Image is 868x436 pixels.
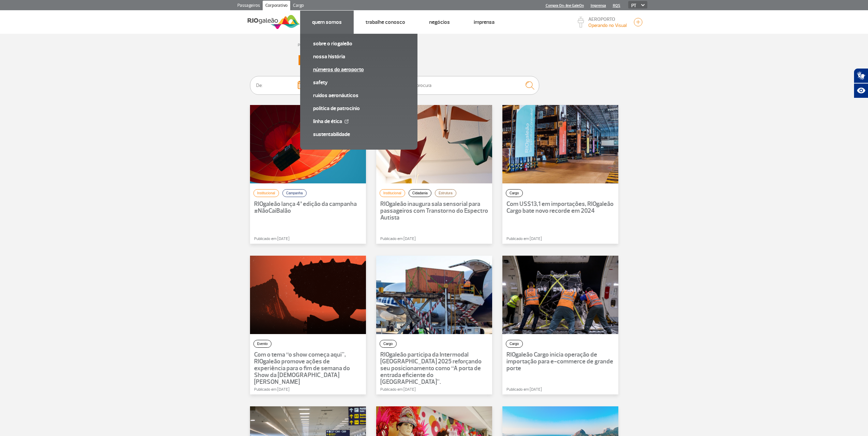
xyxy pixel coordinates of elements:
[313,79,404,86] a: SAFETY
[506,340,523,348] button: Cargo
[298,52,571,69] h3: Releases
[313,105,404,112] a: Política de Patrocínio
[474,19,495,26] a: Imprensa
[313,92,404,99] a: Ruídos aeronáuticos
[380,351,488,386] p: RIOgaleão participa da Intermodal [GEOGRAPHIC_DATA] 2025 reforçando seu posicionamento como “A po...
[263,1,290,12] a: Corporativo
[298,43,319,48] a: Página Inicial
[506,387,633,393] p: Publicado em [DATE]
[380,340,397,348] button: Cargo
[312,19,342,26] a: Quem Somos
[380,189,405,197] button: Institucional
[506,236,633,242] p: Publicado em [DATE]
[344,119,349,123] img: External Link Icon
[854,83,868,98] button: Abrir recursos assistivos.
[253,189,279,197] button: Institucional
[588,22,627,29] p: Visibilidade de 10000m
[282,189,307,197] button: Campanha
[435,189,456,197] button: Estrutura
[506,201,614,214] p: Com US$13,1 em importações, RIOgaleão Cargo bate novo recorde em 2024
[613,3,620,8] a: RQS
[313,53,404,60] a: Nossa História
[235,1,263,12] a: Passageiros
[854,68,868,98] div: Plugin de acessibilidade da Hand Talk.
[313,40,404,47] a: Sobre o RIOgaleão
[380,201,488,221] p: RIOgaleão inaugura sala sensorial para passageiros com Transtorno do Espectro Autista
[313,118,404,125] a: Linha de Ética
[506,351,614,372] p: RIOgaleão Cargo inicia operação de importação para e-commerce de grande porte
[591,3,606,8] a: Imprensa
[546,3,584,8] a: Compra On-line GaleOn
[366,19,405,26] a: Trabalhe Conosco
[506,189,523,197] button: Cargo
[250,76,313,95] input: De:
[854,68,868,83] button: Abrir tradutor de língua de sinais.
[313,66,404,73] a: Números do Aeroporto
[588,17,627,22] p: AEROPORTO
[386,76,539,95] input: Digite o que procura
[254,201,362,214] p: RIOgaleão lança 4ª edição da campanha #NãoCaiBalão
[253,340,271,348] button: Evento
[429,19,450,26] a: Negócios
[380,387,506,393] p: Publicado em [DATE]
[254,387,380,393] p: Publicado em [DATE]
[409,189,431,197] button: Cidadania
[290,1,307,12] a: Cargo
[254,236,380,242] p: Publicado em [DATE]
[254,351,362,386] p: Com o tema “o show começa aqui”, RIOgaleão promove ações de experiência para o fim de semana do S...
[313,131,404,138] a: Sustentabilidade
[380,236,506,242] p: Publicado em [DATE]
